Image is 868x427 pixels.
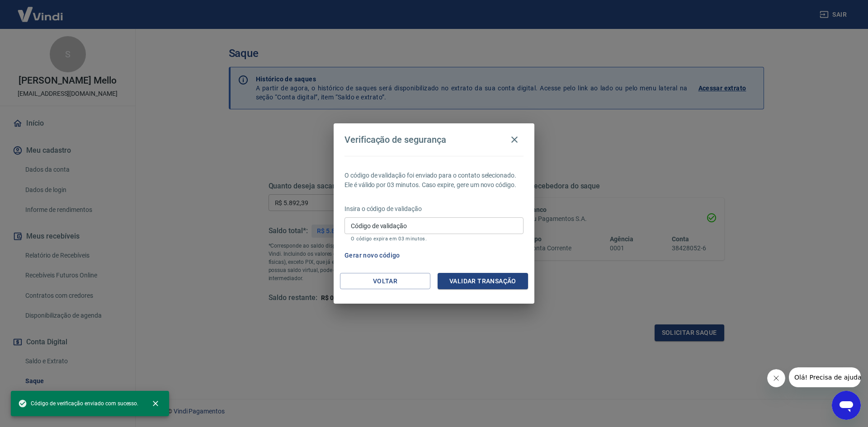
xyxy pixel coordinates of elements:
button: Gerar novo código [341,247,404,264]
button: close [146,394,165,413]
iframe: Botão para abrir a janela de mensagens [832,391,861,420]
p: O código expira em 03 minutos. [351,236,517,242]
span: Código de verificação enviado com sucesso. [18,399,138,408]
p: Insira o código de validação [344,204,524,214]
span: Olá! Precisa de ajuda? [5,6,76,14]
button: Validar transação [438,273,528,290]
p: O código de validação foi enviado para o contato selecionado. Ele é válido por 03 minutos. Caso e... [344,171,524,190]
iframe: Fechar mensagem [767,369,785,387]
h4: Verificação de segurança [344,134,446,145]
iframe: Mensagem da empresa [789,367,861,387]
button: Voltar [340,273,430,290]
